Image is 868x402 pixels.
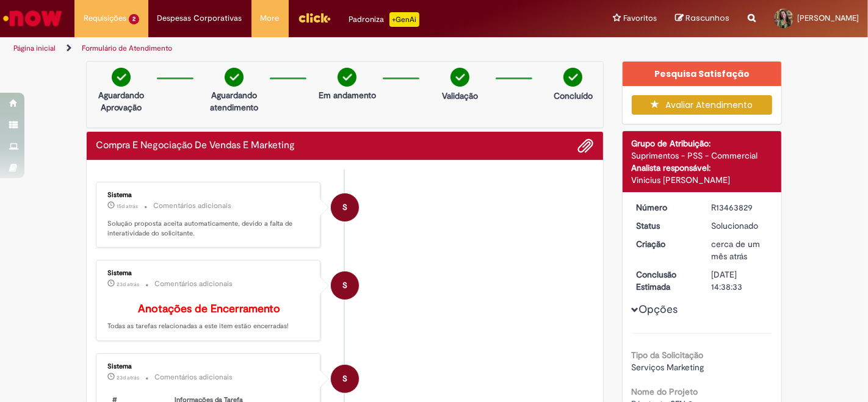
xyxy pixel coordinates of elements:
div: R13463829 [711,201,768,214]
span: Despesas Corporativas [157,12,242,24]
img: check-circle-green.png [112,68,131,87]
div: System [331,365,359,393]
div: [DATE] 14:38:33 [711,268,768,293]
p: Todas as tarefas relacionadas a este item estão encerradas! [107,303,311,331]
b: Tipo da Solicitação [632,350,704,361]
span: [PERSON_NAME] [797,13,859,23]
p: Em andamento [319,89,376,101]
span: Rascunhos [685,12,729,24]
p: Validação [442,90,478,102]
span: Requisições [84,12,126,24]
p: Aguardando atendimento [204,89,264,113]
img: check-circle-green.png [225,68,244,87]
a: Formulário de Atendimento [82,43,172,53]
small: Comentários adicionais [154,279,233,289]
dt: Status [627,220,703,232]
span: 23d atrás [117,374,139,381]
span: 15d atrás [117,203,138,210]
div: Vinicius [PERSON_NAME] [632,174,773,186]
img: check-circle-green.png [563,68,582,87]
div: 29/08/2025 17:37:26 [711,238,768,262]
span: 23d atrás [117,281,139,288]
div: Sistema [107,363,311,370]
img: check-circle-green.png [450,68,469,87]
div: System [331,193,359,221]
div: Solucionado [711,220,768,232]
h2: Compra E Negociação De Vendas E Marketing Histórico de tíquete [96,140,295,151]
b: Nome do Projeto [632,386,698,397]
time: 08/09/2025 07:59:34 [117,281,139,288]
div: Pesquisa Satisfação [623,62,782,86]
div: Padroniza [349,12,419,27]
dt: Criação [627,238,703,250]
span: More [261,12,280,24]
span: S [342,364,347,393]
p: Aguardando Aprovação [92,89,151,113]
div: Analista responsável: [632,162,773,174]
time: 16/09/2025 15:00:05 [117,203,138,210]
dt: Número [627,201,703,214]
time: 08/09/2025 07:59:31 [117,374,139,381]
dt: Conclusão Estimada [627,268,703,293]
small: Comentários adicionais [153,201,231,211]
img: ServiceNow [1,6,64,31]
p: +GenAi [389,12,419,27]
button: Adicionar anexos [578,138,594,154]
ul: Trilhas de página [9,37,570,60]
span: S [342,193,347,222]
a: Página inicial [13,43,56,53]
div: Grupo de Atribuição: [632,137,773,149]
span: Favoritos [623,12,657,24]
button: Avaliar Atendimento [632,95,773,115]
img: click_logo_yellow_360x200.png [298,9,331,27]
img: check-circle-green.png [338,68,356,87]
div: System [331,271,359,300]
span: S [342,271,347,300]
div: Suprimentos - PSS - Commercial [632,149,773,162]
div: Sistema [107,270,311,277]
span: cerca de um mês atrás [711,239,760,262]
p: Concluído [554,90,593,102]
span: Serviços Marketing [632,362,704,373]
a: Rascunhos [675,13,729,24]
b: Anotações de Encerramento [138,302,280,316]
div: Sistema [107,192,311,199]
p: Solução proposta aceita automaticamente, devido a falta de interatividade do solicitante. [107,219,311,238]
small: Comentários adicionais [154,372,233,382]
span: 2 [129,14,139,24]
